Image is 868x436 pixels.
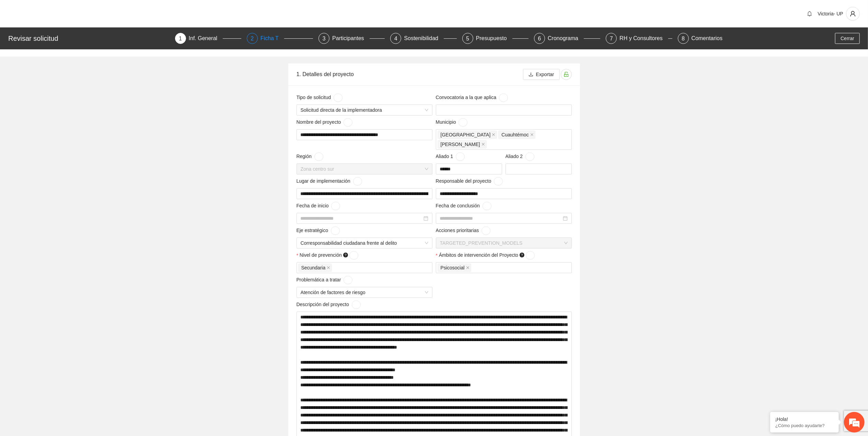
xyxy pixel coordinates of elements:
div: 4Sostenibilidad [390,33,456,44]
textarea: Escriba su mensaje y pulse “Intro” [3,187,131,211]
button: Fecha de inicio [331,202,340,210]
button: unlock [561,69,572,80]
button: bell [804,8,815,19]
span: 5 [466,36,469,41]
div: Cronograma [548,33,584,44]
span: Psicosocial [441,264,465,271]
div: Sostenibilidad [404,33,444,44]
span: Nombre del proyecto [297,118,353,126]
span: Ámbitos de intervención del Proyecto [439,251,535,259]
span: close [530,133,534,136]
span: Descripción del proyecto [297,301,361,309]
span: Corresponsabilidad ciudadana frente al delito [301,238,428,248]
span: user [846,11,859,17]
span: Nivel de prevención [300,251,358,259]
div: Presupuesto [476,33,512,44]
span: [GEOGRAPHIC_DATA] [441,131,491,138]
button: Nivel de prevención question-circle [349,251,358,259]
span: question-circle [520,253,524,257]
button: Ámbitos de intervención del Proyecto question-circle [526,251,535,259]
div: 1. Detalles del proyecto [297,64,523,84]
span: Cerrar [841,35,854,42]
span: download [529,72,533,77]
div: 2Ficha T [247,33,313,44]
span: Aliado 2 [506,153,534,161]
button: Aliado 2 [525,153,534,161]
span: unlock [561,72,571,77]
span: Victoria- UP [818,11,843,16]
button: Acciones prioritarias [482,227,490,235]
div: ¡Hola! [775,416,834,422]
div: 5Presupuesto [462,33,529,44]
span: Lugar de implementación [297,177,362,185]
button: downloadExportar [523,69,560,80]
div: Participantes [332,33,370,44]
span: Aquiles Serdán [438,140,487,148]
span: 8 [682,36,685,41]
span: question-circle [343,253,348,257]
div: Revisar solicitud [8,33,171,44]
button: Eje estratégico [331,227,340,235]
span: Estamos en línea. [40,92,95,161]
button: Lugar de implementación [353,177,362,185]
span: 7 [610,36,613,41]
span: Problemática a tratar [297,276,353,284]
button: Municipio [459,118,467,126]
span: 1 [179,36,182,41]
button: Nombre del proyecto [344,118,352,126]
span: TARGETED_PREVENTION_MODELS [440,238,568,248]
span: Eje estratégico [297,227,340,235]
span: 6 [538,36,541,41]
span: Acciones prioritarias [436,227,491,235]
button: Descripción del proyecto [352,301,361,309]
div: Comentarios [692,33,723,44]
div: Ficha T [261,33,284,44]
span: Responsable del proyecto [436,177,503,185]
div: Minimizar ventana de chat en vivo [113,3,129,20]
span: Secundaria [298,264,332,272]
span: bell [805,11,815,16]
span: Exportar [536,71,554,78]
span: Región [297,153,323,161]
span: Cuauhtémoc [498,131,535,139]
button: Tipo de solicitud [334,94,343,102]
span: Tipo de solicitud [297,94,343,102]
div: 1Inf. General [175,33,241,44]
span: close [327,266,330,269]
span: Aliado 1 [436,153,465,161]
p: ¿Cómo puedo ayudarte? [775,423,834,428]
span: Municipio [436,118,468,126]
button: Responsable del proyecto [494,177,503,185]
span: 3 [323,36,326,41]
span: Cuauhtémoc [501,131,529,138]
span: Convocatoria a la que aplica [436,94,508,102]
button: Problemática a tratar [344,276,352,284]
button: Región [314,153,323,161]
div: RH y Consultores [620,33,668,44]
span: Psicosocial [438,264,471,272]
span: close [482,143,485,146]
span: Fecha de conclusión [436,202,491,210]
button: Fecha de conclusión [483,202,491,210]
span: Secundaria [301,264,326,271]
button: Convocatoria a la que aplica [499,94,508,102]
span: Fecha de inicio [297,202,340,210]
div: 3Participantes [319,33,385,44]
span: Chihuahua [438,131,497,139]
span: [PERSON_NAME] [441,141,480,148]
div: 6Cronograma [534,33,600,44]
span: close [466,266,470,269]
span: 2 [251,36,254,41]
button: Aliado 1 [456,153,465,161]
span: Zona centro sur [301,164,428,174]
button: user [846,7,860,21]
span: close [492,133,495,136]
button: Cerrar [835,33,860,44]
div: 7RH y Consultores [606,33,672,44]
div: Inf. General [189,33,223,44]
div: Chatee con nosotros ahora [36,35,115,44]
span: 4 [394,36,397,41]
span: Solicitud directa de la implementadora [301,105,428,115]
span: Atención de factores de riesgo [301,287,428,298]
div: 8Comentarios [678,33,723,44]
